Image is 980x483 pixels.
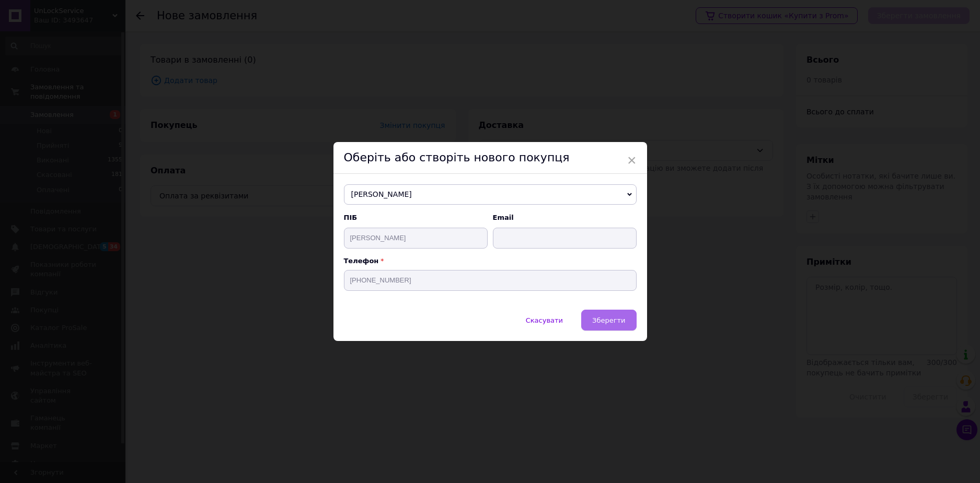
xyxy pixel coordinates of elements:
[333,142,647,174] div: Оберіть або створіть нового покупця
[344,184,637,205] span: [PERSON_NAME]
[592,316,625,324] span: Зберегти
[344,257,637,265] p: Телефон
[515,310,574,331] button: Скасувати
[526,316,563,324] span: Скасувати
[493,213,637,222] span: Email
[581,310,636,331] button: Зберегти
[344,270,637,291] input: +38 096 0000000
[344,213,488,222] span: ПІБ
[627,151,637,169] span: ×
